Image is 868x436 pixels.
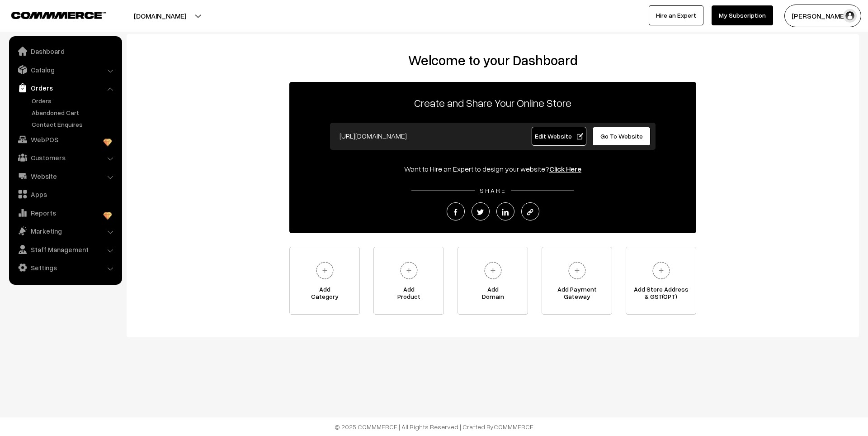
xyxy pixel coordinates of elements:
a: Orders [11,80,119,96]
span: Go To Website [600,132,643,140]
img: plus.svg [396,258,421,283]
span: SHARE [475,187,511,194]
span: Add Payment Gateway [542,286,612,304]
img: plus.svg [481,258,505,283]
img: plus.svg [565,258,590,283]
img: user [843,9,857,23]
a: Add Store Address& GST(OPT) [626,247,696,315]
a: Customers [11,149,119,166]
a: Go To Website [592,127,651,146]
a: COMMMERCE [11,9,90,20]
a: Settings [11,259,119,276]
a: AddCategory [289,247,360,315]
a: Staff Management [11,241,119,258]
span: Edit Website [535,132,583,140]
div: Want to Hire an Expert to design your website? [289,163,696,174]
a: Orders [29,96,119,105]
span: Add Domain [458,286,528,304]
span: Add Product [374,286,443,304]
a: Hire an Expert [649,5,703,25]
a: Edit Website [532,127,587,146]
a: Contact Enquires [29,120,119,129]
a: My Subscription [712,5,773,25]
span: Add Category [290,286,359,304]
img: COMMMERCE [11,12,106,19]
a: Click Here [549,164,581,173]
h2: Welcome to your Dashboard [136,52,850,68]
span: Add Store Address & GST(OPT) [626,286,696,304]
button: [DOMAIN_NAME] [102,5,218,27]
img: plus.svg [649,258,674,283]
a: Add PaymentGateway [542,247,612,315]
a: Abandoned Cart [29,108,119,117]
a: AddProduct [373,247,444,315]
a: Dashboard [11,43,119,59]
button: [PERSON_NAME] [784,5,861,27]
p: Create and Share Your Online Store [289,95,696,111]
a: Catalog [11,62,119,78]
a: Website [11,168,119,184]
a: Apps [11,186,119,202]
a: Marketing [11,223,119,239]
a: AddDomain [458,247,528,315]
a: WebPOS [11,131,119,148]
a: Reports [11,205,119,221]
img: plus.svg [312,258,337,283]
a: COMMMERCE [494,423,533,431]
